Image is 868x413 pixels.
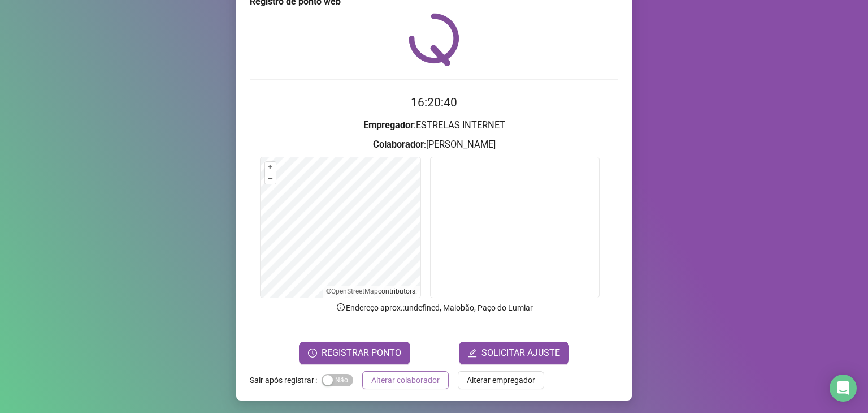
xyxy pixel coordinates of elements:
a: OpenStreetMap [331,287,378,295]
button: – [265,173,276,184]
li: © contributors. [326,287,417,295]
strong: Colaborador [373,139,424,150]
h3: : [PERSON_NAME] [250,137,618,152]
span: Alterar empregador [467,374,535,386]
span: edit [468,349,477,358]
time: 16:20:40 [411,96,457,109]
label: Sair após registrar [250,371,322,389]
div: Open Intercom Messenger [830,375,857,402]
p: Endereço aprox. : undefined, Maiobão, Paço do Lumiar [250,302,618,314]
img: QRPoint [409,13,459,66]
h3: : ESTRELAS INTERNET [250,118,618,133]
button: REGISTRAR PONTO [299,342,410,364]
span: Alterar colaborador [371,374,440,386]
button: + [265,162,276,173]
strong: Empregador [363,120,414,131]
span: clock-circle [308,349,317,358]
span: SOLICITAR AJUSTE [481,346,560,360]
button: editSOLICITAR AJUSTE [459,342,569,364]
button: Alterar colaborador [362,371,449,389]
span: REGISTRAR PONTO [322,346,401,360]
span: info-circle [336,302,346,312]
button: Alterar empregador [458,371,544,389]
